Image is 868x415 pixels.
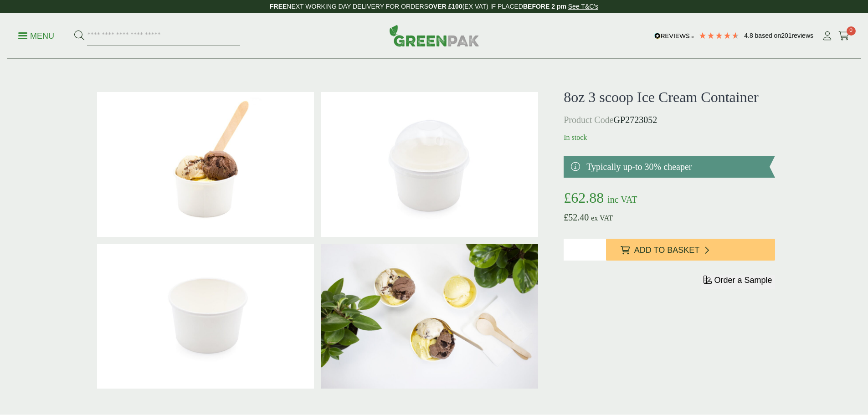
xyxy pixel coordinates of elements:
[97,244,314,389] img: 8oz 3 Scoop Ice Cream Container
[564,212,589,222] bdi: 52.40
[564,88,775,106] h1: 8oz 3 scoop Ice Cream Container
[847,26,856,36] span: 0
[714,276,772,285] span: Order a Sample
[389,25,479,46] img: GreenPak Supplies
[781,32,791,39] span: 201
[699,31,740,40] div: 4.79 Stars
[97,92,314,237] img: 8oz 3 Scoop Ice Cream Container With Ice Cream
[606,239,775,261] button: Add to Basket
[564,190,604,206] bdi: 62.88
[568,3,598,10] a: See T&C's
[634,246,699,256] span: Add to Basket
[591,214,613,222] span: ex VAT
[755,32,781,39] span: Based on
[838,29,850,43] a: 0
[523,3,566,10] strong: BEFORE 2 pm
[564,132,775,143] p: In stock
[428,3,462,10] strong: OVER £100
[607,195,637,205] span: inc VAT
[822,31,833,41] i: My Account
[270,3,287,10] strong: FREE
[321,244,538,389] img: Ice Cream Scoop Containers Lifestyle 2
[564,190,571,206] span: £
[654,33,694,39] img: REVIEWS.io
[321,92,538,237] img: 8oz 3 Scoop Ice Cream Container With Lid
[701,275,775,289] button: Order a Sample
[564,115,613,125] span: Product Code
[18,31,54,40] a: Menu
[564,212,568,222] span: £
[564,113,775,127] p: GP2723052
[744,32,755,39] span: 4.8
[18,31,54,41] p: Menu
[838,31,850,41] i: Cart
[792,32,813,39] span: reviews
